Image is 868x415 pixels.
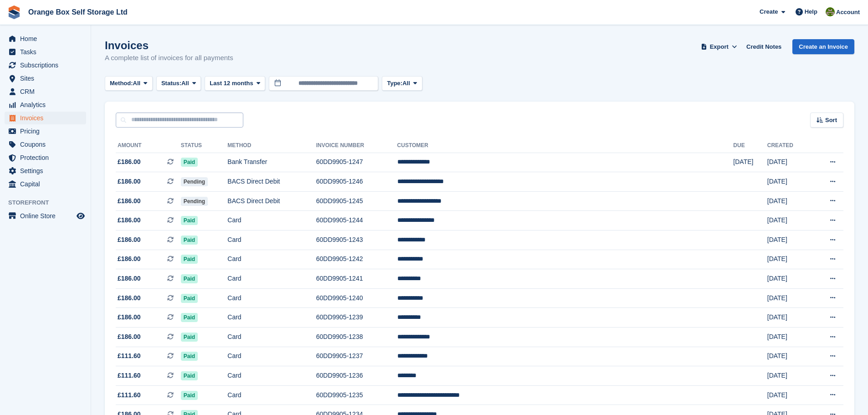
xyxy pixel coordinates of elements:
span: Paid [181,352,198,361]
td: BACS Direct Debit [227,172,316,192]
span: Analytics [20,98,75,111]
span: Subscriptions [20,59,75,72]
a: menu [5,164,86,177]
td: Card [227,231,316,250]
td: 60DD9905-1242 [316,250,397,269]
span: £186.00 [118,235,141,245]
td: 60DD9905-1235 [316,385,397,405]
img: Pippa White [826,7,835,16]
td: 60DD9905-1243 [316,231,397,250]
td: 60DD9905-1238 [316,328,397,347]
td: [DATE] [767,269,811,289]
span: Paid [181,158,198,167]
span: £186.00 [118,254,141,264]
span: Paid [181,391,198,400]
span: All [133,79,141,88]
span: Paid [181,216,198,225]
td: [DATE] [767,288,811,308]
span: £186.00 [118,157,141,167]
td: 60DD9905-1244 [316,211,397,231]
span: £186.00 [118,196,141,206]
span: £186.00 [118,274,141,283]
span: Home [20,32,75,45]
span: £186.00 [118,313,141,322]
td: Card [227,288,316,308]
button: Method: All [105,76,153,91]
a: Orange Box Self Storage Ltd [25,5,131,20]
td: Bank Transfer [227,153,316,172]
button: Export [699,39,739,54]
td: 60DD9905-1240 [316,288,397,308]
td: Card [227,385,316,405]
span: Pending [181,197,208,206]
p: A complete list of invoices for all payments [105,53,233,63]
th: Invoice Number [316,138,397,153]
span: £111.60 [118,371,141,380]
span: Tasks [20,46,75,58]
td: 60DD9905-1237 [316,347,397,366]
td: Card [227,269,316,289]
th: Status [181,138,227,153]
td: Card [227,250,316,269]
td: [DATE] [767,191,811,211]
td: [DATE] [767,347,811,366]
span: Export [710,42,729,51]
span: All [402,79,410,88]
span: £186.00 [118,177,141,186]
a: menu [5,151,86,164]
span: Account [836,8,860,17]
td: [DATE] [767,328,811,347]
a: menu [5,112,86,124]
span: Pricing [20,125,75,138]
td: Card [227,308,316,328]
td: [DATE] [767,385,811,405]
h1: Invoices [105,39,233,51]
span: Online Store [20,210,75,222]
td: 60DD9905-1241 [316,269,397,289]
td: [DATE] [733,153,767,172]
span: Capital [20,178,75,190]
th: Amount [116,138,181,153]
span: Status: [161,79,181,88]
span: £186.00 [118,332,141,342]
span: Coupons [20,138,75,151]
span: Protection [20,151,75,164]
span: £111.60 [118,390,141,400]
th: Created [767,138,811,153]
button: Last 12 months [205,76,265,91]
span: Sites [20,72,75,85]
a: Preview store [75,210,86,221]
span: Paid [181,294,198,303]
span: CRM [20,85,75,98]
span: Paid [181,255,198,264]
td: 60DD9905-1239 [316,308,397,328]
td: 60DD9905-1247 [316,153,397,172]
td: BACS Direct Debit [227,191,316,211]
td: 60DD9905-1236 [316,366,397,386]
a: menu [5,46,86,58]
th: Customer [397,138,734,153]
span: Help [805,7,817,16]
td: Card [227,366,316,386]
th: Method [227,138,316,153]
td: [DATE] [767,250,811,269]
span: Create [760,7,778,16]
img: stora-icon-8386f47178a22dfd0bd8f6a31ec36ba5ce8667c1dd55bd0f319d3a0aa187defe.svg [7,5,21,19]
span: Pending [181,177,208,186]
td: Card [227,328,316,347]
span: Paid [181,371,198,380]
span: All [181,79,189,88]
span: Method: [110,79,133,88]
td: [DATE] [767,308,811,328]
td: [DATE] [767,366,811,386]
a: menu [5,85,86,98]
span: Storefront [8,198,91,207]
span: Sort [825,116,837,125]
a: menu [5,125,86,138]
td: [DATE] [767,211,811,231]
td: Card [227,211,316,231]
span: Settings [20,164,75,177]
a: menu [5,98,86,111]
a: menu [5,138,86,151]
a: Create an Invoice [792,39,854,54]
